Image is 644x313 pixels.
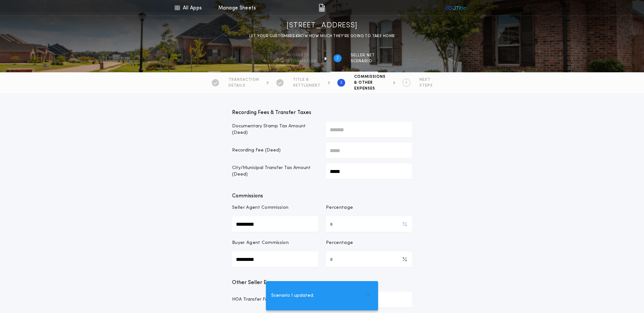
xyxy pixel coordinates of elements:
[419,83,433,88] span: STEPS
[293,77,320,82] span: TITLE &
[351,59,375,64] span: SCENARIO
[271,292,314,299] span: Scenario 1 updated.
[354,86,386,91] span: EXPENSES
[336,56,339,61] h2: 2
[351,53,375,58] span: SELLER NET
[249,33,395,39] p: LET YOUR CUSTOMERS KNOW HOW MUCH THEY’RE GOING TO TAKE HOME
[286,59,317,64] span: information
[232,192,412,200] p: Commissions
[228,77,259,82] span: TRANSACTION
[445,5,466,11] img: vs-icon
[286,21,358,31] h1: [STREET_ADDRESS]
[286,53,317,58] span: Property
[232,205,288,211] p: Seller Agent Commission
[354,74,386,79] span: COMMISSIONS
[232,240,289,246] p: Buyer Agent Commission
[232,109,412,117] p: Recording Fees & Transfer Taxes
[326,251,412,267] input: Percentage
[232,216,318,232] input: Seller Agent Commission
[419,77,433,82] span: NEXT
[232,251,318,267] input: Buyer Agent Commission
[340,80,342,85] h2: 3
[319,4,325,12] img: img
[232,123,318,136] p: Documentary Stamp Tax Amount (Deed)
[354,80,386,85] span: & OTHER
[232,165,318,178] p: City/Municipal Transfer Tax Amount (Deed)
[293,83,320,88] span: SETTLEMENT
[326,205,353,211] p: Percentage
[228,83,259,88] span: DETAILS
[326,216,412,232] input: Percentage
[405,80,407,85] h2: 4
[232,147,318,154] p: Recording Fee (Deed)
[326,240,353,246] p: Percentage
